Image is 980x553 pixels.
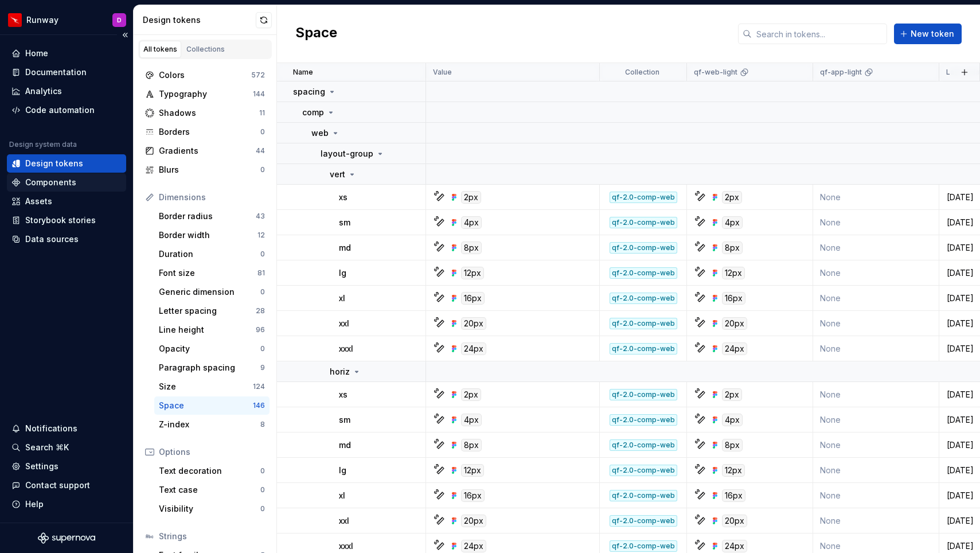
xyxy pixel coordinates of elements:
div: 43 [256,212,265,221]
button: Notifications [7,419,126,438]
div: Blurs [159,164,260,176]
div: 8 [260,420,265,429]
div: 146 [253,401,265,410]
p: xs [339,192,348,203]
td: None [813,458,939,483]
div: Design tokens [143,14,256,26]
a: Home [7,44,126,63]
div: Paragraph spacing [159,362,260,373]
a: Font size81 [154,264,270,282]
div: 24px [461,540,486,552]
p: xl [339,490,345,501]
div: 8px [722,439,743,451]
div: Home [25,48,48,59]
a: Blurs0 [140,161,270,179]
div: qf-2.0-comp-web [610,515,677,527]
div: 0 [260,250,265,259]
div: 0 [260,127,265,137]
div: 12px [461,464,484,477]
div: Colors [159,69,251,81]
p: xs [339,389,348,400]
td: None [813,407,939,433]
div: Storybook stories [25,215,96,226]
td: None [813,382,939,407]
svg: Supernova Logo [38,532,95,544]
td: None [813,286,939,311]
div: 12px [461,267,484,279]
button: New token [894,24,962,44]
div: Text decoration [159,465,260,477]
div: Dimensions [159,192,265,203]
div: All tokens [143,45,177,54]
a: Line height96 [154,321,270,339]
p: Collection [625,68,659,77]
a: Letter spacing28 [154,302,270,320]
div: 81 [257,268,265,278]
div: Gradients [159,145,256,157]
div: 20px [722,515,747,527]
a: Visibility0 [154,500,270,518]
p: xxl [339,515,349,527]
a: Components [7,173,126,192]
div: 16px [722,489,745,502]
td: None [813,210,939,235]
p: qf-app-light [820,68,862,77]
div: qf-2.0-comp-web [610,267,677,279]
p: md [339,242,351,254]
td: None [813,185,939,210]
div: qf-2.0-comp-web [610,343,677,355]
td: None [813,311,939,336]
div: Options [159,446,265,458]
div: 8px [722,242,743,254]
button: RunwayD [2,7,131,32]
p: xxxl [339,540,353,552]
p: xxxl [339,343,353,355]
a: Settings [7,457,126,476]
td: None [813,483,939,508]
div: 4px [722,216,743,229]
a: Borders0 [140,123,270,141]
div: Assets [25,196,52,207]
div: 572 [251,71,265,80]
a: Paragraph spacing9 [154,359,270,377]
div: Duration [159,248,260,260]
p: vert [330,169,345,180]
div: 20px [461,515,486,527]
div: Help [25,499,44,510]
a: Generic dimension0 [154,283,270,301]
div: 124 [253,382,265,391]
a: Analytics [7,82,126,100]
div: 12px [722,464,745,477]
div: Code automation [25,104,95,116]
div: 0 [260,466,265,476]
div: 8px [461,242,482,254]
td: None [813,433,939,458]
div: 96 [256,325,265,334]
a: Assets [7,192,126,211]
p: sm [339,414,350,426]
div: Analytics [25,85,62,97]
p: spacing [293,86,325,98]
div: qf-2.0-comp-web [610,192,677,203]
div: qf-2.0-comp-web [610,242,677,254]
a: Text decoration0 [154,462,270,480]
div: Opacity [159,343,260,355]
div: Collections [186,45,225,54]
div: Strings [159,531,265,542]
div: Letter spacing [159,305,256,317]
div: 9 [260,363,265,372]
div: 0 [260,287,265,297]
p: Value [433,68,452,77]
div: Generic dimension [159,286,260,298]
a: Shadows11 [140,104,270,122]
div: 20px [461,317,486,330]
a: Documentation [7,63,126,81]
div: 44 [256,146,265,155]
p: web [311,127,329,139]
div: 24px [461,342,486,355]
p: sm [339,217,350,228]
div: Notifications [25,423,77,434]
button: Contact support [7,476,126,494]
div: qf-2.0-comp-web [610,217,677,228]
